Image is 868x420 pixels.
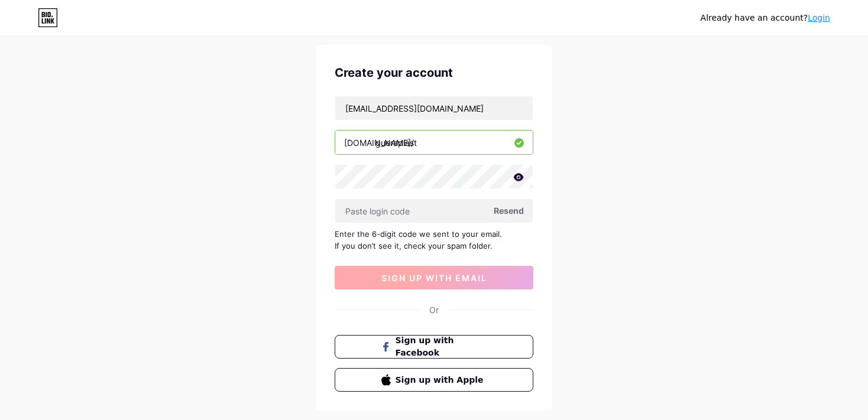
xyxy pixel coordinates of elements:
span: Sign up with Facebook [396,334,487,359]
div: Enter the 6-digit code we sent to your email. If you don’t see it, check your spam folder. [335,228,533,252]
a: Login [808,13,830,22]
div: Or [429,304,439,316]
button: sign up with email [335,266,533,289]
div: [DOMAIN_NAME]/ [344,136,414,149]
div: Create your account [335,64,533,82]
input: Email [335,96,533,120]
span: sign up with email [381,273,487,283]
button: Sign up with Apple [335,368,533,392]
span: Sign up with Apple [396,374,487,386]
button: Sign up with Facebook [335,335,533,359]
span: Resend [494,204,524,217]
div: Already have an account? [701,12,830,24]
input: Paste login code [335,199,533,223]
input: username [335,131,533,154]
